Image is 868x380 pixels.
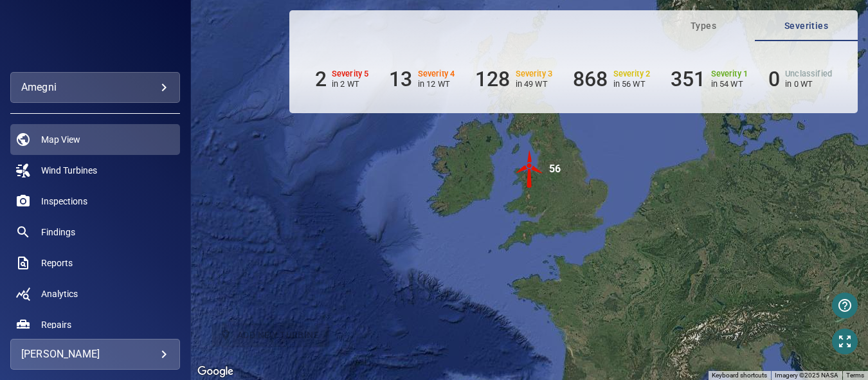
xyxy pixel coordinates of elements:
li: Severity 4 [389,67,455,91]
span: Inspections [41,195,87,208]
h6: Severity 5 [332,69,369,78]
p: in 12 WT [418,79,455,89]
a: reports noActive [10,248,180,278]
p: in 49 WT [516,79,553,89]
h6: 13 [389,67,412,91]
img: Google [194,363,237,380]
a: analytics noActive [10,278,180,309]
span: Map View [41,133,80,146]
h6: 128 [475,67,510,91]
li: Severity Unclassified [768,67,832,91]
li: Severity 1 [671,67,748,91]
div: amegni [21,77,169,98]
div: [PERSON_NAME] [21,344,169,365]
a: repairs noActive [10,309,180,340]
p: in 56 WT [613,79,651,89]
a: findings noActive [10,217,180,248]
img: windFarmIconCat5.svg [511,150,549,188]
span: Findings [41,226,75,239]
span: Types [660,18,747,34]
gmp-advanced-marker: 56 [511,150,549,190]
h6: Unclassified [785,69,832,78]
a: Terms (opens in new tab) [846,372,864,379]
span: Imagery ©2025 NASA [775,372,838,379]
li: Severity 3 [475,67,552,91]
h6: 0 [768,67,780,91]
h6: Severity 3 [516,69,553,78]
h6: 2 [315,67,327,91]
button: Keyboard shortcuts [712,371,767,380]
span: Repairs [41,318,71,331]
h6: Severity 2 [613,69,651,78]
span: Analytics [41,287,78,300]
h6: Severity 1 [711,69,748,78]
p: in 0 WT [785,79,832,89]
li: Severity 5 [315,67,369,91]
h6: Severity 4 [418,69,455,78]
a: inspections noActive [10,186,180,217]
img: amegni-logo [66,32,125,45]
span: Severities [763,18,850,34]
p: in 54 WT [711,79,748,89]
p: in 2 WT [332,79,369,89]
div: 56 [549,150,561,188]
div: amegni [10,72,180,103]
h6: 868 [573,67,608,91]
a: Open this area in Google Maps (opens a new window) [194,363,237,380]
a: windturbines noActive [10,155,180,186]
span: Wind Turbines [41,164,97,177]
h6: 351 [671,67,705,91]
li: Severity 2 [573,67,650,91]
span: Reports [41,257,73,269]
a: map active [10,124,180,155]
